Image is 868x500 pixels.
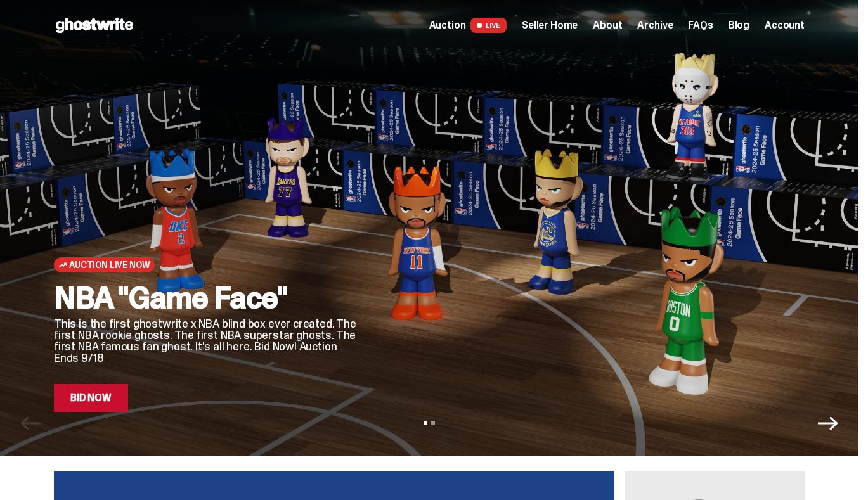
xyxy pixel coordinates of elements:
button: Next [818,413,838,433]
a: Seller Home [522,20,578,30]
a: Bid Now [54,384,128,412]
a: Account [765,20,805,30]
span: LIVE [470,18,507,33]
h2: NBA "Game Face" [54,283,358,313]
a: Blog [729,20,749,30]
span: Auction [429,20,466,30]
button: View slide 2 [431,421,435,425]
a: FAQs [688,20,713,30]
span: Auction Live Now [69,260,150,270]
a: Auction LIVE [429,18,507,33]
a: Archive [637,20,673,30]
button: View slide 1 [424,421,427,425]
a: About [593,20,622,30]
p: This is the first ghostwrite x NBA blind box ever created. The first NBA rookie ghosts. The first... [54,318,358,364]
